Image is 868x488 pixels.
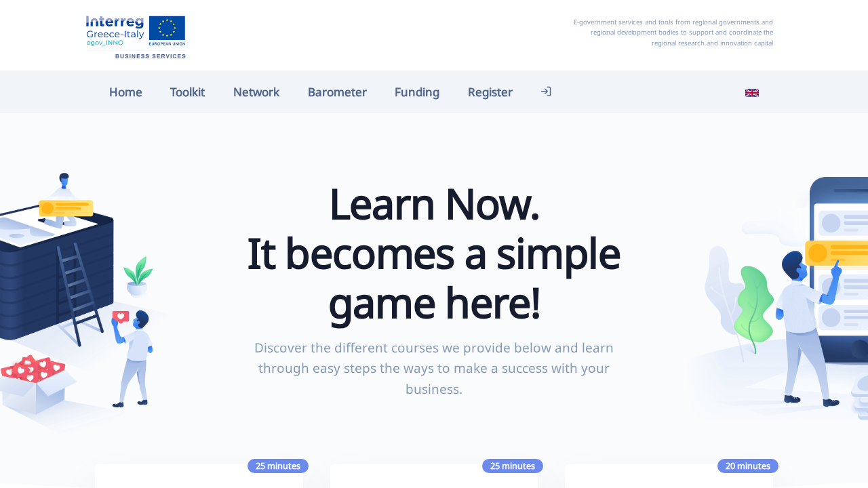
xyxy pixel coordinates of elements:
[248,459,309,473] span: 25 minutes
[482,459,543,473] span: 25 minutes
[157,77,220,106] a: Toolkit
[219,77,294,106] a: Network
[745,86,759,100] img: en_flag.svg
[242,338,627,399] p: Discover the different courses we provide below and learn through easy steps the ways to make a s...
[717,459,778,473] span: 20 minutes
[294,77,381,106] a: Barometer
[95,77,157,106] a: Home
[81,10,190,60] img: Home
[454,77,527,106] a: Register
[380,77,454,106] a: Funding
[242,178,627,327] h1: Learn Now. It becomes a simple game here!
